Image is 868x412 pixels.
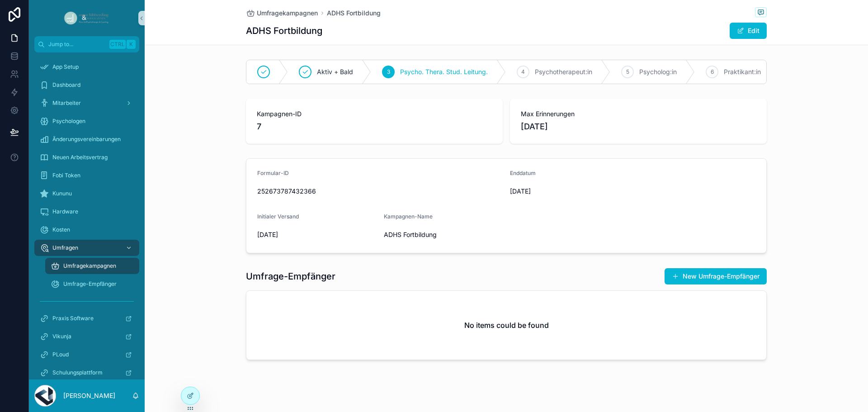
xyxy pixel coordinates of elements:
[34,77,139,93] a: Dashboard
[257,109,492,118] span: Kampagnen-ID
[730,23,767,39] button: Edit
[639,67,677,76] span: Psycholog:in
[521,68,525,76] span: 4
[257,170,289,176] span: Formular-ID
[34,185,139,202] a: Kununu
[327,9,381,18] a: ADHS Fortbildung
[45,258,139,274] a: Umfragekampagnen
[34,131,139,147] a: Änderungsvereinbarungen
[52,315,94,322] span: Praxis Software
[52,369,103,376] span: Schulungsplattform
[63,262,116,270] span: Umfragekampagnen
[34,167,139,184] a: Fobi Token
[384,213,433,220] span: Kampagnen-Name
[510,187,755,196] span: [DATE]
[257,187,503,196] span: 252673787432366
[535,67,592,76] span: Psychotherapeut:in
[510,170,536,176] span: Enddatum
[317,67,353,76] span: Aktiv + Bald
[246,270,335,283] h1: Umfrage-Empfänger
[400,67,488,76] span: Psycho. Thera. Stud. Leitung.
[34,95,139,111] a: Mitarbeiter
[52,226,70,233] span: Kosten
[34,310,139,327] a: Praxis Software
[52,190,72,197] span: Kununu
[34,346,139,363] a: PLoud
[387,68,390,76] span: 3
[52,208,78,215] span: Hardware
[34,149,139,166] a: Neuen Arbeitsvertrag
[52,81,80,89] span: Dashboard
[384,230,503,239] span: ADHS Fortbildung
[521,109,756,118] span: Max Erinnerungen
[34,204,139,220] a: Hardware
[34,113,139,129] a: Psychologen
[626,68,629,76] span: 5
[246,24,322,37] h1: ADHS Fortbildung
[63,391,115,400] p: [PERSON_NAME]
[52,244,78,251] span: Umfragen
[63,11,110,25] img: App logo
[48,41,106,48] span: Jump to...
[257,120,492,133] span: 7
[52,154,108,161] span: Neuen Arbeitsvertrag
[52,63,79,71] span: App Setup
[109,40,126,49] span: Ctrl
[257,9,318,18] span: Umfragekampagnen
[34,365,139,381] a: Schulungsplattform
[246,9,318,18] a: Umfragekampagnen
[52,172,80,179] span: Fobi Token
[257,213,299,220] span: Initialer Versand
[45,276,139,292] a: Umfrage-Empfänger
[665,268,767,284] button: New Umfrage-Empfänger
[52,118,85,125] span: Psychologen
[34,222,139,238] a: Kosten
[34,59,139,75] a: App Setup
[52,136,121,143] span: Änderungsvereinbarungen
[52,351,69,358] span: PLoud
[52,99,81,107] span: Mitarbeiter
[34,36,139,52] button: Jump to...CtrlK
[711,68,714,76] span: 6
[52,333,71,340] span: Vikunja
[464,320,549,331] h2: No items could be found
[257,230,377,239] span: [DATE]
[63,280,117,288] span: Umfrage-Empfänger
[34,328,139,345] a: Vikunja
[724,67,761,76] span: Praktikant:in
[29,52,145,379] div: scrollable content
[34,240,139,256] a: Umfragen
[521,120,756,133] span: [DATE]
[127,41,135,48] span: K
